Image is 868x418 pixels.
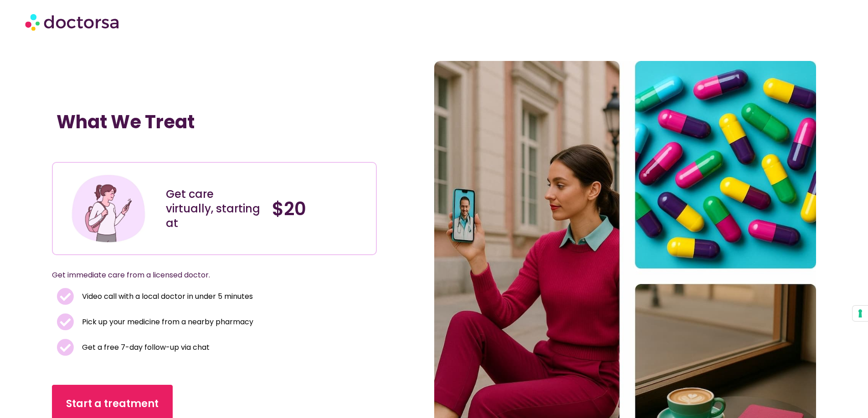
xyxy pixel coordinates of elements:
img: Illustration depicting a young woman in a casual outfit, engaged with her smartphone. She has a p... [70,170,147,247]
span: Video call with a local doctor in under 5 minutes [80,290,253,303]
h1: What We Treat [56,111,372,133]
div: Get care virtually, starting at [166,187,263,231]
iframe: Customer reviews powered by Trustpilot [56,142,193,153]
span: Pick up your medicine from a nearby pharmacy [80,316,253,328]
p: Get immediate care from a licensed doctor. [52,269,354,282]
span: Get a free 7-day follow-up via chat [80,341,210,354]
span: Start a treatment [66,397,159,411]
h4: $20 [272,198,369,220]
button: Your consent preferences for tracking technologies [853,306,868,321]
